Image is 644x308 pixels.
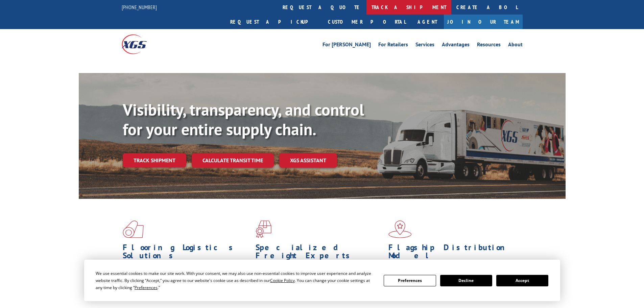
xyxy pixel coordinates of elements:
[411,15,444,29] a: Agent
[84,260,560,301] div: Cookie Consent Prompt
[256,220,271,238] img: xgs-icon-focused-on-flooring-red
[496,275,548,286] button: Accept
[270,278,295,283] span: Cookie Policy
[256,243,383,263] h1: Specialized Freight Experts
[96,270,376,291] div: We use essential cookies to make our site work. With your consent, we may also use non-essential ...
[225,15,323,29] a: Request a pickup
[388,243,516,263] h1: Flagship Distribution Model
[477,42,501,49] a: Resources
[122,4,157,10] a: [PHONE_NUMBER]
[123,153,186,167] a: Track shipment
[442,42,470,49] a: Advantages
[440,275,492,286] button: Decline
[135,285,158,290] span: Preferences
[123,220,144,238] img: xgs-icon-total-supply-chain-intelligence-red
[388,220,412,238] img: xgs-icon-flagship-distribution-model-red
[279,153,337,168] a: XGS ASSISTANT
[415,42,434,49] a: Services
[508,42,523,49] a: About
[123,99,364,140] b: Visibility, transparency, and control for your entire supply chain.
[378,42,408,49] a: For Retailers
[192,153,274,168] a: Calculate transit time
[444,15,523,29] a: Join Our Team
[323,42,371,49] a: For [PERSON_NAME]
[384,275,436,286] button: Preferences
[323,15,411,29] a: Customer Portal
[123,243,251,263] h1: Flooring Logistics Solutions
